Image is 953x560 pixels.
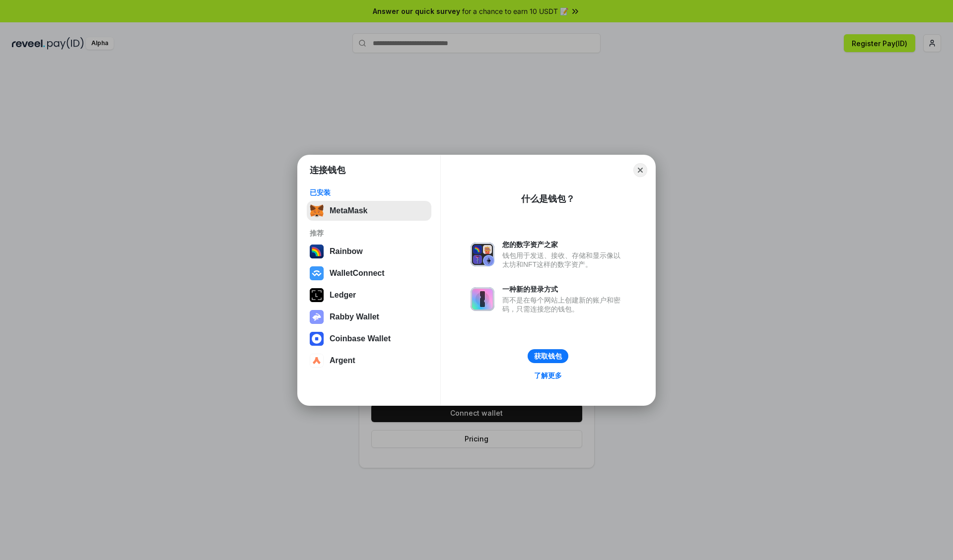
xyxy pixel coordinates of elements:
[502,251,625,269] div: 钱包用于发送、接收、存储和显示像以太坊和NFT这样的数字资产。
[307,285,431,305] button: Ledger
[471,243,494,266] img: svg+xml,%3Csvg%20xmlns%3D%22http%3A%2F%2Fwww.w3.org%2F2000%2Fsvg%22%20fill%3D%22none%22%20viewBox...
[310,310,324,324] img: svg+xml,%3Csvg%20xmlns%3D%22http%3A%2F%2Fwww.w3.org%2F2000%2Fsvg%22%20fill%3D%22none%22%20viewBox...
[330,247,363,256] div: Rainbow
[310,288,324,302] img: svg+xml,%3Csvg%20xmlns%3D%22http%3A%2F%2Fwww.w3.org%2F2000%2Fsvg%22%20width%3D%2228%22%20height%3...
[534,371,562,380] div: 了解更多
[633,163,647,177] button: Close
[310,164,345,176] h1: 连接钱包
[307,201,431,221] button: MetaMask
[521,193,575,205] div: 什么是钱包？
[307,242,431,261] button: Rainbow
[502,296,625,313] div: 而不是在每个网站上创建新的账户和密码，只需连接您的钱包。
[330,269,385,278] div: WalletConnect
[330,291,356,300] div: Ledger
[310,354,324,368] img: svg+xml,%3Csvg%20width%3D%2228%22%20height%3D%2228%22%20viewBox%3D%220%200%2028%2028%22%20fill%3D...
[310,266,324,280] img: svg+xml,%3Csvg%20width%3D%2228%22%20height%3D%2228%22%20viewBox%3D%220%200%2028%2028%22%20fill%3D...
[534,352,562,361] div: 获取钱包
[330,312,379,321] div: Rabby Wallet
[310,245,324,258] img: svg+xml,%3Csvg%20width%3D%22120%22%20height%3D%22120%22%20viewBox%3D%220%200%20120%20120%22%20fil...
[330,206,367,215] div: MetaMask
[310,204,324,218] img: svg+xml,%3Csvg%20fill%3D%22none%22%20height%3D%2233%22%20viewBox%3D%220%200%2035%2033%22%20width%...
[307,351,431,371] button: Argent
[330,334,391,343] div: Coinbase Wallet
[310,332,324,346] img: svg+xml,%3Csvg%20width%3D%2228%22%20height%3D%2228%22%20viewBox%3D%220%200%2028%2028%22%20fill%3D...
[471,287,494,311] img: svg+xml,%3Csvg%20xmlns%3D%22http%3A%2F%2Fwww.w3.org%2F2000%2Fsvg%22%20fill%3D%22none%22%20viewBox...
[502,240,625,249] div: 您的数字资产之家
[307,263,431,283] button: WalletConnect
[502,285,625,294] div: 一种新的登录方式
[307,307,431,327] button: Rabby Wallet
[310,229,428,238] div: 推荐
[330,356,355,365] div: Argent
[528,349,568,363] button: 获取钱包
[307,329,431,349] button: Coinbase Wallet
[528,369,568,382] a: 了解更多
[310,188,428,197] div: 已安装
